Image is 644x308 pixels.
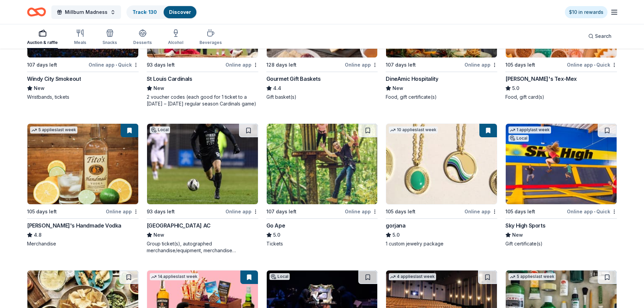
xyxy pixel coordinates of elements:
[266,208,296,216] div: 107 days left
[34,231,42,239] span: 4.8
[65,8,108,16] span: Millburn Madness
[27,4,46,20] a: Home
[512,84,519,92] span: 5.0
[508,126,551,134] div: 1 apply last week
[386,75,438,83] div: DineAmic Hospitality
[27,221,121,230] div: [PERSON_NAME]'s Handmade Vodka
[74,26,86,49] button: Meals
[51,5,121,19] button: Millburn Madness
[389,126,438,134] div: 10 applies last week
[199,40,222,45] div: Beverages
[386,124,497,204] img: Image for gorjana
[150,273,199,280] div: 14 applies last week
[505,221,545,230] div: Sky High Sports
[27,94,139,100] div: Wristbands, tickets
[567,207,617,216] div: Online app Quick
[266,61,296,69] div: 128 days left
[106,207,139,216] div: Online app
[464,207,497,216] div: Online app
[168,26,183,49] button: Alcohol
[89,61,139,69] div: Online app Quick
[273,84,281,92] span: 4.4
[345,61,378,69] div: Online app
[74,40,86,45] div: Meals
[199,26,222,49] button: Beverages
[508,135,529,142] div: Local
[153,84,164,92] span: New
[386,221,405,230] div: gorjana
[505,208,535,216] div: 105 days left
[266,75,321,83] div: Gourmet Gift Baskets
[27,123,139,247] a: Image for Tito's Handmade Vodka5 applieslast week105 days leftOnline app[PERSON_NAME]'s Handmade ...
[147,75,192,83] div: St Louis Cardinals
[102,40,117,45] div: Snacks
[505,75,577,83] div: [PERSON_NAME]'s Tex-Mex
[594,62,595,68] span: •
[225,207,258,216] div: Online app
[505,61,535,69] div: 105 days left
[27,40,58,45] div: Auction & raffle
[27,26,58,49] button: Auction & raffle
[147,221,211,230] div: [GEOGRAPHIC_DATA] AC
[153,231,164,239] span: New
[225,61,258,69] div: Online app
[266,221,285,230] div: Go Ape
[27,61,57,69] div: 107 days left
[386,208,415,216] div: 105 days left
[269,273,290,280] div: Local
[266,240,378,247] div: Tickets
[27,208,57,216] div: 105 days left
[266,123,378,247] a: Image for Go Ape107 days leftOnline appGo Ape5.0Tickets
[126,5,197,19] button: Track· 130Discover
[147,208,175,216] div: 93 days left
[386,61,416,69] div: 107 days left
[567,61,617,69] div: Online app Quick
[505,94,617,100] div: Food, gift card(s)
[389,273,436,280] div: 4 applies last week
[133,40,152,45] div: Desserts
[27,240,139,247] div: Merchandise
[102,26,117,49] button: Snacks
[506,124,617,204] img: Image for Sky High Sports
[34,84,45,92] span: New
[273,231,280,239] span: 5.0
[168,40,183,45] div: Alcohol
[505,240,617,247] div: Gift certificate(s)
[116,62,117,68] span: •
[595,32,612,40] span: Search
[594,209,595,214] span: •
[386,94,497,100] div: Food, gift certificate(s)
[150,126,170,133] div: Local
[30,126,77,134] div: 5 applies last week
[147,61,175,69] div: 93 days left
[266,94,378,100] div: Gift basket(s)
[386,240,497,247] div: 1 custom jewelry package
[505,123,617,247] a: Image for Sky High Sports1 applylast weekLocal105 days leftOnline app•QuickSky High SportsNewGift...
[147,124,258,204] img: Image for Chicago House AC
[133,26,152,49] button: Desserts
[392,84,403,92] span: New
[147,94,258,107] div: 2 voucher codes (each good for 1 ticket to a [DATE] – [DATE] regular season Cardinals game)
[267,124,378,204] img: Image for Go Ape
[508,273,556,280] div: 5 applies last week
[345,207,378,216] div: Online app
[512,231,523,239] span: New
[583,29,617,43] button: Search
[169,9,191,15] a: Discover
[147,123,258,254] a: Image for Chicago House ACLocal93 days leftOnline app[GEOGRAPHIC_DATA] ACNewGroup ticket(s), auto...
[27,75,81,83] div: Windy City Smokeout
[27,124,138,204] img: Image for Tito's Handmade Vodka
[565,6,607,18] a: $10 in rewards
[464,61,497,69] div: Online app
[392,231,400,239] span: 5.0
[133,9,157,15] a: Track· 130
[386,123,497,247] a: Image for gorjana10 applieslast week105 days leftOnline appgorjana5.01 custom jewelry package
[147,240,258,254] div: Group ticket(s), autographed merchandise/equipment, merchandise package(s)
